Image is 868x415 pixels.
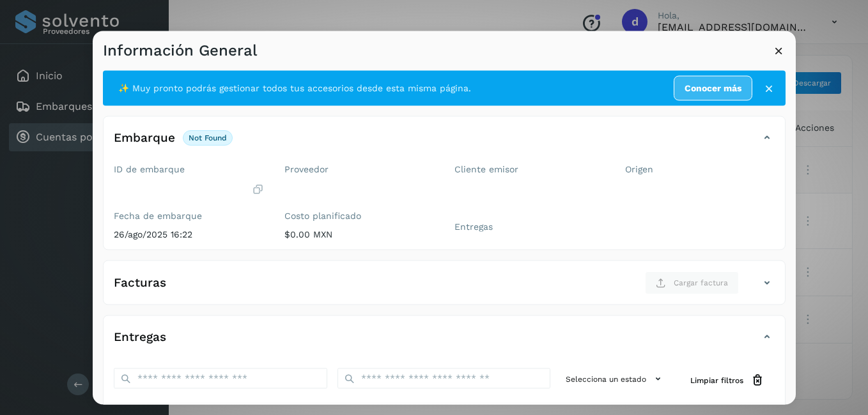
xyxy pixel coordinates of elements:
a: Conocer más [674,76,752,101]
button: Limpiar filtros [680,368,775,392]
label: Costo planificado [284,210,435,221]
p: $0.00 MXN [284,229,435,239]
h4: Embarque [114,130,175,145]
label: Origen [625,164,775,175]
h3: Información General [103,41,257,60]
label: Cliente emisor [454,164,605,175]
label: Entregas [454,221,605,232]
button: Selecciona un estado [561,368,670,389]
label: Proveedor [284,164,435,175]
h4: Facturas [114,275,166,290]
span: ✨ Muy pronto podrás gestionar todos tus accesorios desde esta misma página. [118,82,471,95]
span: Cargar factura [674,277,728,289]
h4: Entregas [114,329,166,344]
label: ID de embarque [114,164,264,175]
label: Fecha de embarque [114,210,264,221]
div: FacturasCargar factura [104,271,785,305]
div: Embarquenot found [104,127,785,159]
p: not found [189,133,227,142]
div: Entregas [104,326,785,358]
span: Limpiar filtros [690,374,743,386]
p: 26/ago/2025 16:22 [114,229,264,239]
button: Cargar factura [645,271,739,294]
